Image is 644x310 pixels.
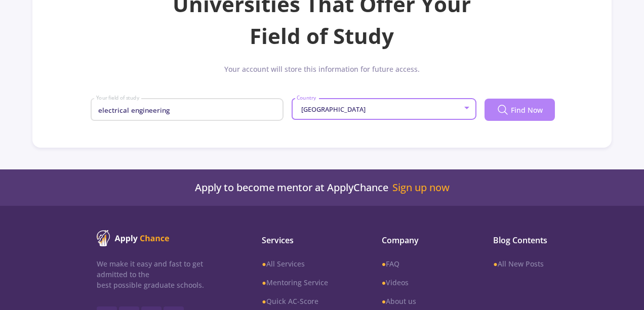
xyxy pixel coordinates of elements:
b: ● [493,259,497,269]
span: Company [382,234,461,246]
b: ● [382,296,386,306]
b: ● [382,259,386,269]
button: Find Now [485,99,555,121]
b: ● [262,296,266,306]
span: Blog Contents [493,234,547,246]
b: ● [262,259,266,269]
a: Sign up now [392,182,450,194]
span: [GEOGRAPHIC_DATA] [299,105,366,114]
div: Your account will store this information for future access. [45,64,600,82]
a: ●Quick AC-Score [262,296,349,306]
a: ●Mentoring Service [262,277,349,288]
a: ●All Services [262,258,349,269]
span: Find Now [511,105,543,115]
a: ●All New Posts [493,258,547,269]
img: ApplyChance logo [97,230,170,246]
span: Services [262,234,349,246]
a: ●About us [382,296,461,306]
b: ● [382,278,386,287]
a: ●Videos [382,277,461,288]
a: ●FAQ [382,258,461,269]
p: We make it easy and fast to get admitted to the best possible graduate schools. [97,258,233,290]
b: ● [262,278,266,287]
